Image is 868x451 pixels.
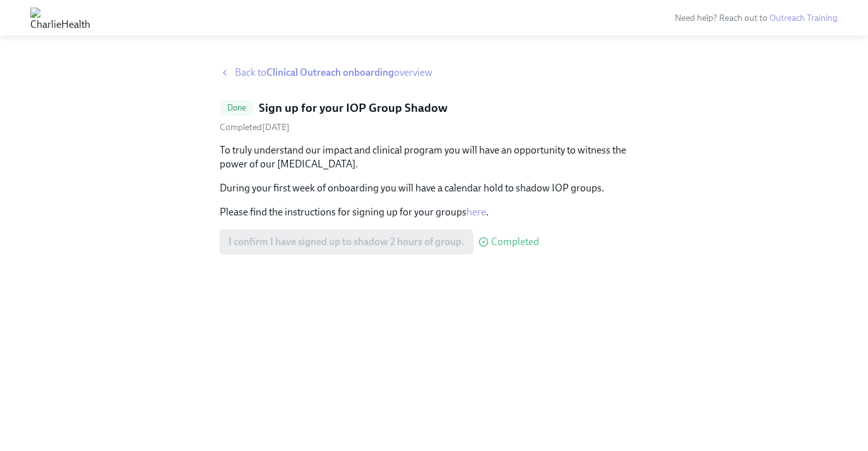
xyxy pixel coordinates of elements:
[235,66,432,80] span: Back to overview
[220,205,649,219] p: Please find the instructions for signing up for your groups .
[467,206,486,218] a: here
[220,103,254,112] span: Done
[675,13,838,23] span: Need help? Reach out to
[220,66,649,80] a: Back toClinical Outreach onboardingoverview
[220,143,649,171] p: To truly understand our impact and clinical program you will have an opportunity to witness the p...
[259,100,448,116] h5: Sign up for your IOP Group Shadow
[770,13,838,23] a: Outreach Training
[30,8,90,28] img: CharlieHealth
[220,181,649,195] p: During your first week of onboarding you will have a calendar hold to shadow IOP groups.
[491,237,539,247] span: Completed
[220,122,290,133] span: Completed [DATE]
[266,66,394,78] strong: Clinical Outreach onboarding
